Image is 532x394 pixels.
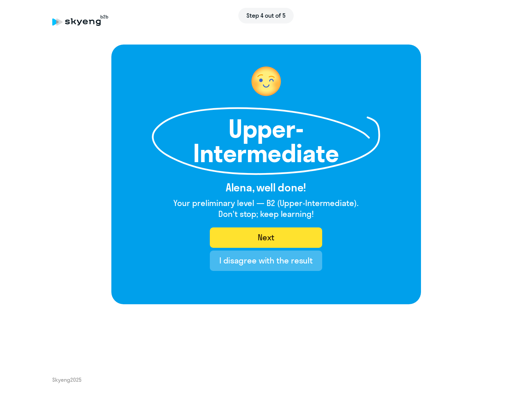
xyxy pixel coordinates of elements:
[173,198,358,208] h4: Your preliminary level — B2 (Upper-Intermediate).
[173,181,358,194] h3: Alena, well done!
[188,117,344,166] h1: Upper-Intermediate
[210,251,322,271] button: I disagree with the result
[219,255,313,266] div: I disagree with the result
[173,208,358,219] h4: Don't stop; keep learning!
[52,376,81,383] span: Skyeng 2025
[258,232,274,243] div: Next
[246,11,285,20] span: Step 4 out of 5
[210,227,322,248] button: Next
[246,61,287,102] img: level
